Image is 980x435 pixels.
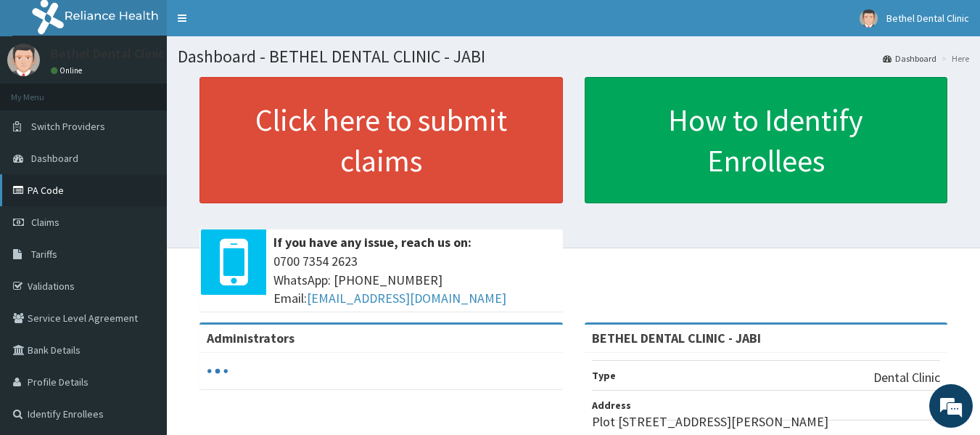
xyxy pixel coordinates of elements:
[273,234,472,251] b: If you have any issue, reach us on:
[51,65,86,76] a: Online
[592,330,761,346] strong: BETHEL DENTAL CLINIC - JABI
[886,12,969,25] span: Bethel Dental Clinic
[873,368,940,387] p: Dental Clinic
[938,52,969,65] li: Here
[585,77,948,203] a: How to Identify Enrollees
[7,44,40,76] img: User Image
[860,9,878,28] img: User Image
[592,399,631,412] b: Address
[207,360,228,382] svg: audio-loading
[207,330,295,346] b: Administrators
[31,152,78,165] span: Dashboard
[307,290,506,306] a: [EMAIL_ADDRESS][DOMAIN_NAME]
[273,252,556,308] span: 0700 7354 2623 WhatsApp: [PHONE_NUMBER] Email:
[31,120,105,133] span: Switch Providers
[178,47,969,66] h1: Dashboard - BETHEL DENTAL CLINIC - JABI
[883,52,936,65] a: Dashboard
[31,216,59,229] span: Claims
[199,77,563,203] a: Click here to submit claims
[31,248,57,261] span: Tariffs
[592,369,616,382] b: Type
[51,47,165,60] p: Bethel Dental Clinic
